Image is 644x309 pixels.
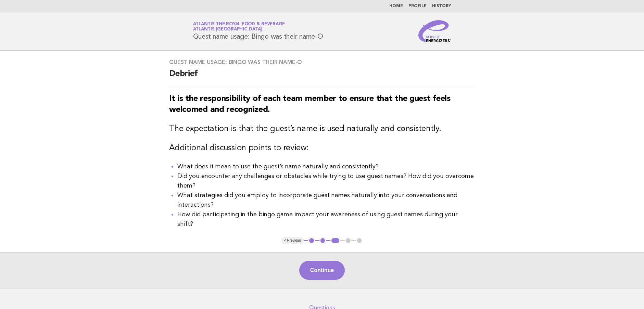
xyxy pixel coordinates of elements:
button: 1 [308,237,315,244]
span: Atlantis [GEOGRAPHIC_DATA] [193,27,262,32]
li: What does it mean to use the guest’s name naturally and consistently? [177,162,475,171]
button: 3 [330,237,340,244]
a: Home [389,4,403,8]
li: What strategies did you employ to incorporate guest names naturally into your conversations and i... [177,191,475,210]
h3: Guest name usage: Bingo was their name-O [169,59,475,66]
h2: Debrief [169,68,475,85]
strong: It is the responsibility of each team member to ensure that the guest feels welcomed and recognized. [169,95,451,114]
a: History [432,4,451,8]
button: < Previous [281,237,304,244]
h3: Additional discussion points to review: [169,143,475,154]
img: Service Energizers [418,20,451,42]
button: Continue [299,261,345,280]
a: Atlantis the Royal Food & BeverageAtlantis [GEOGRAPHIC_DATA] [193,22,285,31]
a: Profile [408,4,427,8]
li: Did you encounter any challenges or obstacles while trying to use guest names? How did you overco... [177,171,475,191]
h3: The expectation is that the guest’s name is used naturally and consistently. [169,124,475,134]
button: 2 [319,237,326,244]
h1: Guest name usage: Bingo was their name-O [193,22,323,40]
li: How did participating in the bingo game impact your awareness of using guest names during your sh... [177,210,475,229]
